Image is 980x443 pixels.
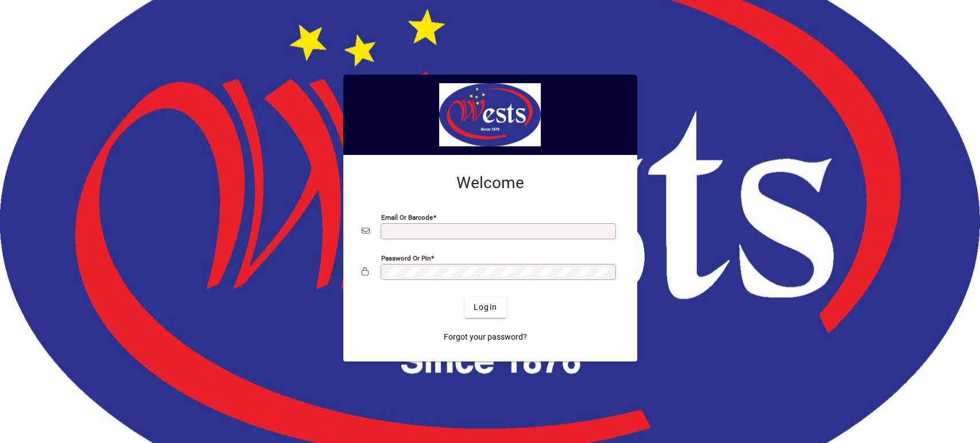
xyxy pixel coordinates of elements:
[439,327,532,348] a: Forgot your password?
[464,297,506,318] button: Login
[362,173,619,193] h2: Welcome
[381,213,433,221] mat-label: Email or Barcode
[474,301,497,313] span: Login
[381,254,431,262] mat-label: Password or Pin
[444,331,527,343] span: Forgot your password?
